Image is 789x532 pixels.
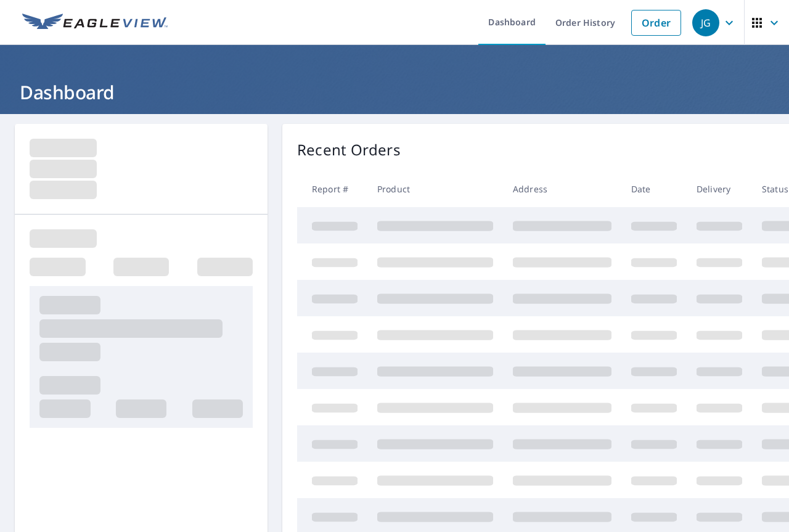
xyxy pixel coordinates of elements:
th: Date [621,171,687,207]
a: Order [631,10,681,36]
th: Delivery [687,171,752,207]
th: Report # [297,171,367,207]
div: JG [692,9,719,36]
h1: Dashboard [15,80,774,105]
img: EV Logo [22,14,168,32]
p: Recent Orders [297,139,401,161]
th: Address [503,171,621,207]
th: Product [367,171,503,207]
